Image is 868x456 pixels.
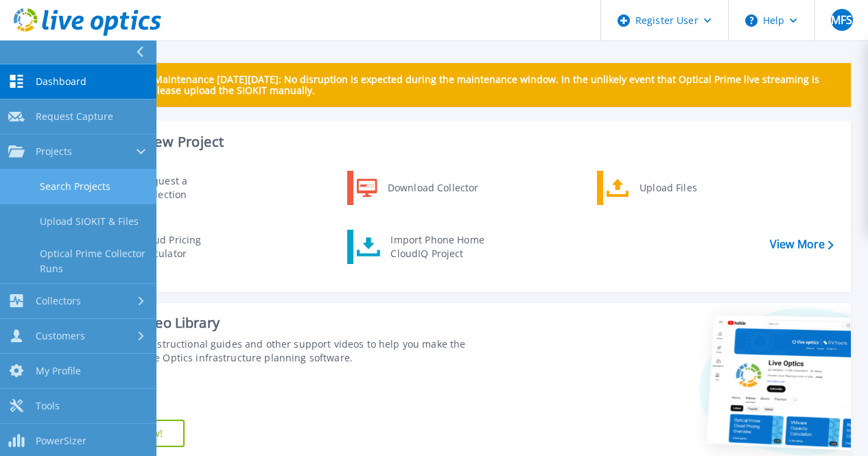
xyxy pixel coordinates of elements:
div: Upload Files [633,174,734,202]
span: MFS [831,14,852,25]
span: Request Capture [36,110,113,123]
span: Dashboard [36,75,86,88]
span: Tools [36,400,60,412]
div: Find tutorials, instructional guides and other support videos to help you make the most of your L... [80,337,488,365]
div: Support Video Library [80,314,488,332]
h3: Start a New Project [97,134,833,149]
a: Cloud Pricing Calculator [97,230,237,264]
p: Scheduled Maintenance [DATE][DATE]: No disruption is expected during the maintenance window. In t... [102,74,840,96]
a: View More [770,238,834,251]
span: Projects [36,145,72,158]
div: Import Phone Home CloudIQ Project [384,233,491,261]
span: My Profile [36,365,81,377]
span: PowerSizer [36,435,86,447]
a: Download Collector [347,171,488,205]
div: Request a Collection [134,174,234,202]
span: Collectors [36,295,81,307]
span: Customers [36,330,85,342]
a: Request a Collection [97,171,237,205]
a: Upload Files [597,171,738,205]
div: Download Collector [381,174,484,202]
div: Cloud Pricing Calculator [132,233,234,261]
